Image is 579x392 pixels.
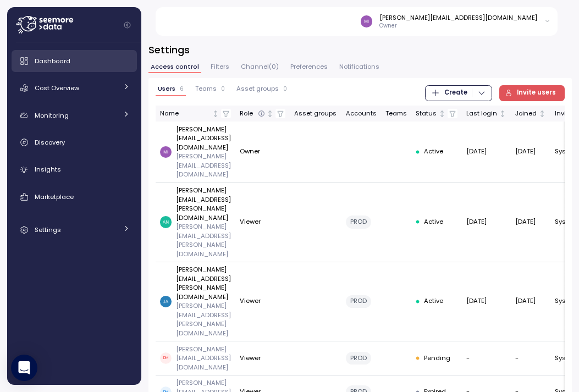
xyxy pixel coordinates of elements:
span: Access control [151,64,199,70]
div: Joined [515,109,537,119]
a: Monitoring [12,104,137,126]
span: Users [158,86,175,92]
div: Teams [385,109,407,119]
a: Dashboard [12,50,137,72]
a: Discovery [12,131,137,153]
span: Asset groups [236,86,279,92]
button: Collapse navigation [120,21,134,29]
td: [DATE] [511,122,550,183]
div: Accounts [346,109,377,119]
td: [DATE] [462,183,511,262]
td: [DATE] [511,262,550,341]
p: 6 [180,85,184,93]
div: Not sorted [538,110,546,118]
span: Active [424,296,443,306]
th: RoleNot sorted [235,106,290,122]
img: a578287da5907d08df1e6f566dc2ef7a [361,15,372,27]
span: Teams [195,86,217,92]
p: [PERSON_NAME][EMAIL_ADDRESS][PERSON_NAME][DOMAIN_NAME] [176,265,231,301]
div: PROD [346,216,371,228]
h3: Settings [148,43,572,57]
div: PROD [346,295,371,308]
td: Viewer [235,183,290,262]
p: [PERSON_NAME][EMAIL_ADDRESS][DOMAIN_NAME] [176,152,231,179]
img: a578287da5907d08df1e6f566dc2ef7a [160,146,172,158]
span: Monitoring [35,111,69,120]
p: [PERSON_NAME][EMAIL_ADDRESS][PERSON_NAME][DOMAIN_NAME] [176,186,231,222]
span: Channel ( 0 ) [241,64,279,70]
span: Notifications [339,64,379,70]
div: Name [160,109,211,119]
div: PROD [346,352,371,365]
button: Create [425,85,492,101]
p: [PERSON_NAME][EMAIL_ADDRESS][PERSON_NAME][DOMAIN_NAME] [176,222,231,258]
a: Settings [12,219,137,241]
span: Preferences [290,64,328,70]
div: Open Intercom Messenger [11,355,37,381]
div: Last login [466,109,497,119]
span: Dashboard [35,57,70,65]
div: Status [416,109,437,119]
div: Role [240,109,264,119]
a: Cost Overview [12,77,137,99]
a: Insights [12,159,137,181]
td: - [462,341,511,376]
span: Create [444,86,467,101]
p: Owner [379,22,537,30]
td: Viewer [235,262,290,341]
span: Active [424,147,443,157]
div: Asset groups [294,109,337,119]
th: NameNot sorted [156,106,236,122]
span: Insights [35,165,61,174]
div: Not sorted [499,110,506,118]
p: 0 [283,85,287,93]
td: - [511,341,550,376]
span: Discovery [35,138,65,147]
span: Marketplace [35,192,74,201]
div: Not sorted [266,110,274,118]
span: Pending [424,354,450,363]
span: Active [424,217,443,227]
td: [DATE] [511,183,550,262]
p: [PERSON_NAME][EMAIL_ADDRESS][PERSON_NAME][DOMAIN_NAME] [176,301,231,338]
td: [DATE] [462,262,511,341]
td: Viewer [235,341,290,376]
th: StatusNot sorted [411,106,462,122]
td: Owner [235,122,290,183]
a: Marketplace [12,186,137,208]
span: Settings [35,225,61,234]
p: [PERSON_NAME][EMAIL_ADDRESS][DOMAIN_NAME] [176,125,231,152]
p: [PERSON_NAME][EMAIL_ADDRESS][DOMAIN_NAME] [176,345,231,372]
div: [PERSON_NAME][EMAIL_ADDRESS][DOMAIN_NAME] [379,13,537,22]
span: DM [160,352,172,364]
span: Cost Overview [35,84,79,92]
button: Invite users [499,85,565,101]
span: Filters [211,64,229,70]
td: [DATE] [462,122,511,183]
p: 0 [221,85,225,93]
div: Not sorted [438,110,446,118]
img: f5339c10274d9f5c4abe0616ec153fde [160,296,172,307]
span: Invite users [517,86,556,101]
div: Not sorted [212,110,219,118]
img: e577a0abd3e8d02c988ddf9a905bb52f [160,216,172,228]
th: JoinedNot sorted [511,106,550,122]
th: Last loginNot sorted [462,106,511,122]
